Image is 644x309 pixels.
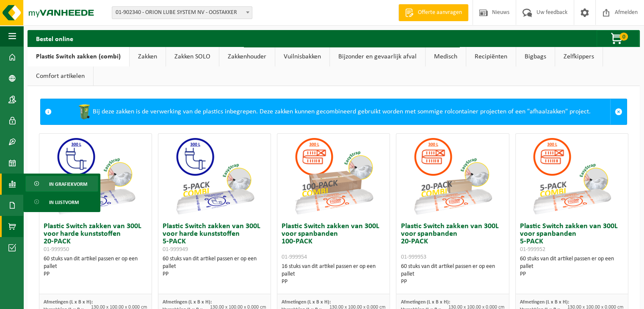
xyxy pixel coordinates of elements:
[275,47,329,66] a: Vuilnisbakken
[516,47,555,66] a: Bigbags
[401,254,426,260] span: 01-999953
[416,8,464,17] span: Offerte aanvragen
[401,263,504,286] div: 60 stuks van dit artikel passen er op een pallet
[219,47,275,66] a: Zakkenhouder
[520,270,624,278] div: PP
[520,255,624,278] div: 60 stuks van dit artikel passen er op een pallet
[401,278,504,286] div: PP
[44,300,93,305] span: Afmetingen (L x B x H):
[49,194,79,210] span: In lijstvorm
[25,176,98,192] a: In grafiekvorm
[466,47,516,66] a: Recipiënten
[520,223,624,253] h3: Plastic Switch zakken van 300L voor spanbanden 5-PACK
[28,66,93,86] a: Comfort artikelen
[163,300,212,305] span: Afmetingen (L x B x H):
[520,246,545,253] span: 01-999952
[529,134,614,218] img: 01-999952
[112,7,252,19] span: 01-902340 - ORION LUBE SYSTEM NV - OOSTAKKER
[76,103,93,120] img: WB-0240-HPE-GN-50.png
[163,270,266,278] div: PP
[619,33,628,41] span: 0
[44,270,147,278] div: PP
[28,47,129,66] a: Plastic Switch zakken (combi)
[163,223,266,253] h3: Plastic Switch zakken van 300L voor harde kunststoffen 5-PACK
[28,30,82,47] h2: Bestel online
[282,223,385,261] h3: Plastic Switch zakken van 300L voor spanbanden 100-PACK
[49,176,87,192] span: In grafiekvorm
[282,278,385,286] div: PP
[401,300,450,305] span: Afmetingen (L x B x H):
[112,6,252,19] span: 01-902340 - ORION LUBE SYSTEM NV - OOSTAKKER
[291,134,376,218] img: 01-999954
[166,47,219,66] a: Zakken SOLO
[172,134,257,218] img: 01-999949
[282,300,331,305] span: Afmetingen (L x B x H):
[130,47,166,66] a: Zakken
[520,300,569,305] span: Afmetingen (L x B x H):
[282,254,307,260] span: 01-999954
[56,99,610,124] div: Bij deze zakken is de verwerking van de plastics inbegrepen. Deze zakken kunnen gecombineerd gebr...
[330,47,425,66] a: Bijzonder en gevaarlijk afval
[53,134,138,218] img: 01-999950
[398,4,468,21] a: Offerte aanvragen
[163,246,188,253] span: 01-999949
[44,246,69,253] span: 01-999950
[163,255,266,278] div: 60 stuks van dit artikel passen er op een pallet
[44,255,147,278] div: 60 stuks van dit artikel passen er op een pallet
[610,99,627,124] a: Sluit melding
[401,223,504,261] h3: Plastic Switch zakken van 300L voor spanbanden 20-PACK
[597,30,639,47] button: 0
[410,134,495,218] img: 01-999953
[44,223,147,253] h3: Plastic Switch zakken van 300L voor harde kunststoffen 20-PACK
[426,47,466,66] a: Medisch
[282,263,385,286] div: 16 stuks van dit artikel passen er op een pallet
[555,47,603,66] a: Zelfkippers
[25,194,98,210] a: In lijstvorm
